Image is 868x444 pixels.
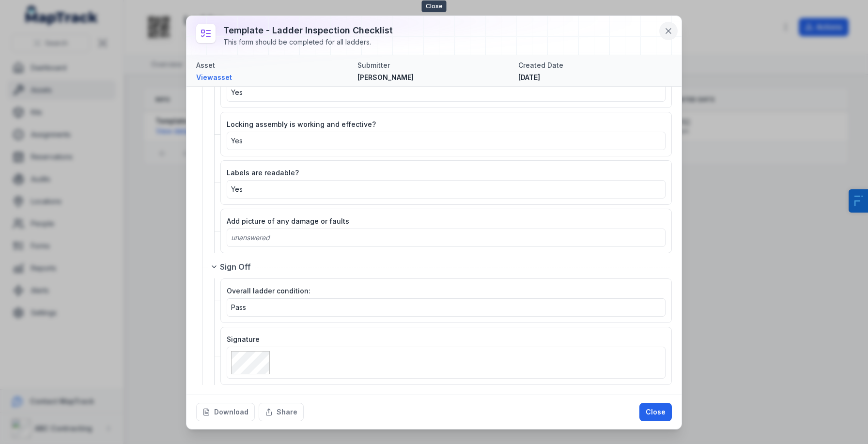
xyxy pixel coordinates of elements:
button: Download [196,403,255,421]
button: Share [259,403,304,421]
span: Signature [227,335,260,343]
time: 12/06/2025, 2:15:16 pm [518,73,540,81]
span: Asset [196,61,215,69]
span: Add picture of any damage or faults [227,217,349,225]
span: [DATE] [518,73,540,81]
span: Yes [231,88,243,96]
span: Overall ladder condition: [227,287,310,295]
div: This form should be completed for all ladders. [223,37,393,47]
span: Submitter [357,61,390,69]
span: Yes [231,137,243,145]
span: Labels are readable? [227,168,299,177]
span: Close [422,0,447,12]
button: Close [639,403,672,421]
a: Viewasset [196,73,350,82]
span: Created Date [518,61,563,69]
span: unanswered [231,233,270,242]
span: [PERSON_NAME] [357,73,414,81]
h3: Template - Ladder Inspection Checklist [223,24,393,37]
span: Locking assembly is working and effective? [227,120,376,128]
span: Sign Off [220,261,251,273]
span: Pass [231,303,246,311]
span: Yes [231,185,243,193]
